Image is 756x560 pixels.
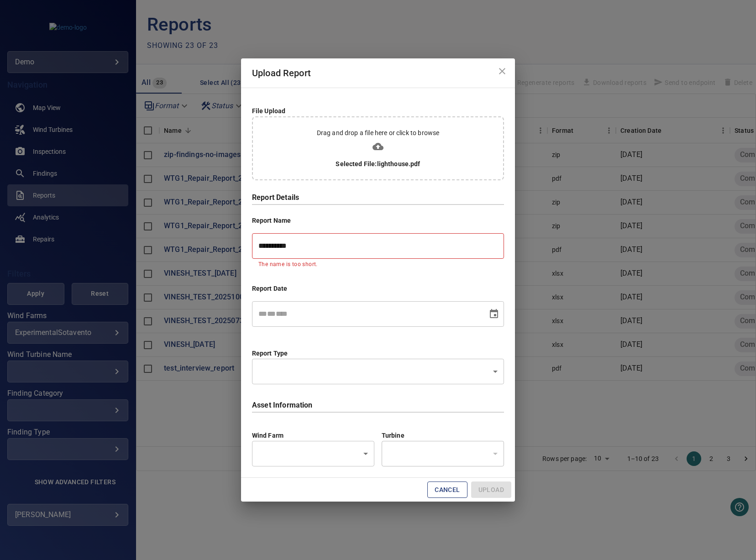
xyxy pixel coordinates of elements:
[276,310,288,317] span: Year
[252,106,504,116] h6: File Upload
[252,349,504,359] h6: Report Type
[252,191,504,204] h6: Report Details
[252,216,504,226] h6: Report Name
[252,431,374,441] h6: Wind Farm
[267,310,276,317] span: Day
[427,481,467,498] button: Cancel
[241,58,515,88] h2: Upload Report
[258,310,267,317] span: Month
[382,431,504,441] h6: Turbine
[493,62,511,80] button: close
[252,399,504,412] h6: Asset Information
[336,159,420,168] p: Selected File: lighthouse.pdf
[258,260,498,269] p: The name is too short.
[317,128,440,137] p: Drag and drop a file here or click to browse
[485,305,503,323] button: Choose date
[252,284,504,294] h6: Report Date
